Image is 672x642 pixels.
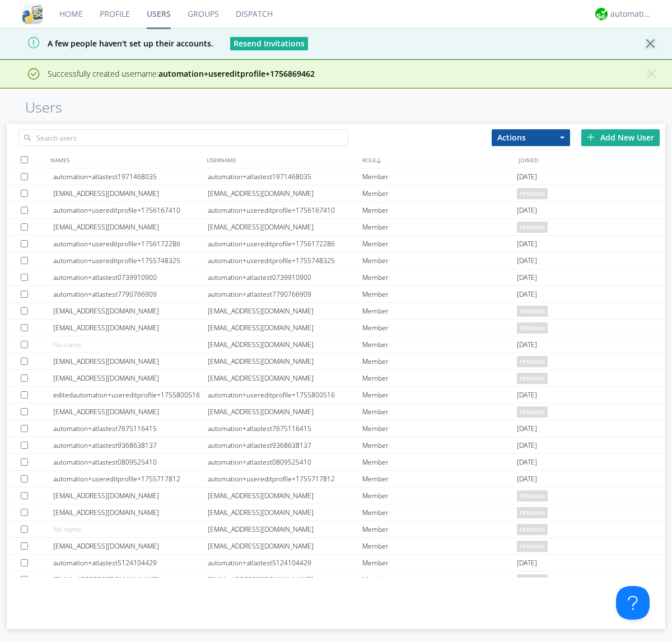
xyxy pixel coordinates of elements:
[7,387,665,404] a: editedautomation+usereditprofile+1755800516automation+usereditprofile+1755800516Member[DATE]
[7,521,665,538] a: No name[EMAIL_ADDRESS][DOMAIN_NAME]Memberpending
[53,404,208,420] div: [EMAIL_ADDRESS][DOMAIN_NAME]
[362,404,517,420] div: Member
[492,129,570,146] button: Actions
[362,219,517,235] div: Member
[517,524,548,535] span: pending
[48,68,315,79] span: Successfully created username:
[7,555,665,571] a: automation+atlastest5124104429automation+atlastest5124104429Member[DATE]
[53,269,208,285] div: automation+atlastest0739910900
[7,286,665,303] a: automation+atlastest7790766909automation+atlastest7790766909Member[DATE]
[158,68,315,79] strong: automation+usereditprofile+1756869462
[208,437,362,453] div: automation+atlastest9368638137
[208,370,362,386] div: [EMAIL_ADDRESS][DOMAIN_NAME]
[516,152,672,168] div: JOINED
[7,571,665,588] a: [EMAIL_ADDRESS][DOMAIN_NAME][EMAIL_ADDRESS][DOMAIN_NAME]Memberpending
[7,471,665,488] a: automation+usereditprofile+1755717812automation+usereditprofile+1755717812Member[DATE]
[208,420,362,437] div: automation+atlastest7675116415
[581,129,660,146] div: Add New User
[7,336,665,353] a: No name[EMAIL_ADDRESS][DOMAIN_NAME]Member[DATE]
[362,286,517,302] div: Member
[208,555,362,571] div: automation+atlastest5124104429
[362,555,517,571] div: Member
[616,586,650,620] iframe: Toggle Customer Support
[362,269,517,285] div: Member
[208,185,362,201] div: [EMAIL_ADDRESS][DOMAIN_NAME]
[362,471,517,487] div: Member
[362,370,517,386] div: Member
[517,356,548,367] span: pending
[53,303,208,319] div: [EMAIL_ADDRESS][DOMAIN_NAME]
[53,320,208,336] div: [EMAIL_ADDRESS][DOMAIN_NAME]
[7,168,665,185] a: automation+atlastest1971468035automation+atlastest1971468035Member[DATE]
[53,219,208,235] div: [EMAIL_ADDRESS][DOMAIN_NAME]
[587,133,595,141] img: plus.svg
[53,571,208,588] div: [EMAIL_ADDRESS][DOMAIN_NAME]
[53,471,208,487] div: automation+usereditprofile+1755717812
[7,370,665,387] a: [EMAIL_ADDRESS][DOMAIN_NAME][EMAIL_ADDRESS][DOMAIN_NAME]Memberpending
[7,504,665,521] a: [EMAIL_ADDRESS][DOMAIN_NAME][EMAIL_ADDRESS][DOMAIN_NAME]Memberpending
[517,252,537,269] span: [DATE]
[48,152,204,168] div: NAMES
[362,387,517,403] div: Member
[595,8,608,20] img: d2d01cd9b4174d08988066c6d424eccd
[517,322,548,334] span: pending
[53,353,208,369] div: [EMAIL_ADDRESS][DOMAIN_NAME]
[517,387,537,404] span: [DATE]
[208,336,362,353] div: [EMAIL_ADDRESS][DOMAIN_NAME]
[208,538,362,554] div: [EMAIL_ADDRESS][DOMAIN_NAME]
[7,303,665,320] a: [EMAIL_ADDRESS][DOMAIN_NAME][EMAIL_ADDRESS][DOMAIN_NAME]Memberpending
[362,320,517,336] div: Member
[53,387,208,403] div: editedautomation+usereditprofile+1755800516
[53,504,208,521] div: [EMAIL_ADDRESS][DOMAIN_NAME]
[362,420,517,437] div: Member
[208,488,362,504] div: [EMAIL_ADDRESS][DOMAIN_NAME]
[208,353,362,369] div: [EMAIL_ADDRESS][DOMAIN_NAME]
[53,488,208,504] div: [EMAIL_ADDRESS][DOMAIN_NAME]
[7,269,665,286] a: automation+atlastest0739910900automation+atlastest0739910900Member[DATE]
[53,370,208,386] div: [EMAIL_ADDRESS][DOMAIN_NAME]
[204,152,360,168] div: USERNAME
[7,320,665,336] a: [EMAIL_ADDRESS][DOMAIN_NAME][EMAIL_ADDRESS][DOMAIN_NAME]Memberpending
[53,454,208,470] div: automation+atlastest0809525410
[53,185,208,201] div: [EMAIL_ADDRESS][DOMAIN_NAME]
[230,37,308,50] button: Resend Invitations
[362,504,517,521] div: Member
[517,574,548,585] span: pending
[362,303,517,319] div: Member
[362,185,517,201] div: Member
[53,538,208,554] div: [EMAIL_ADDRESS][DOMAIN_NAME]
[53,202,208,218] div: automation+usereditprofile+1756167410
[362,336,517,353] div: Member
[8,38,213,49] span: A few people haven't set up their accounts.
[517,188,548,199] span: pending
[208,269,362,285] div: automation+atlastest0739910900
[208,521,362,537] div: [EMAIL_ADDRESS][DOMAIN_NAME]
[517,420,537,437] span: [DATE]
[208,320,362,336] div: [EMAIL_ADDRESS][DOMAIN_NAME]
[362,488,517,504] div: Member
[362,571,517,588] div: Member
[362,538,517,554] div: Member
[362,353,517,369] div: Member
[208,168,362,185] div: automation+atlastest1971468035
[362,236,517,252] div: Member
[7,353,665,370] a: [EMAIL_ADDRESS][DOMAIN_NAME][EMAIL_ADDRESS][DOMAIN_NAME]Memberpending
[53,437,208,453] div: automation+atlastest9368638137
[53,555,208,571] div: automation+atlastest5124104429
[517,373,548,384] span: pending
[7,202,665,219] a: automation+usereditprofile+1756167410automation+usereditprofile+1756167410Member[DATE]
[53,340,81,349] span: No name
[7,219,665,236] a: [EMAIL_ADDRESS][DOMAIN_NAME][EMAIL_ADDRESS][DOMAIN_NAME]Memberpending
[362,202,517,218] div: Member
[517,336,537,353] span: [DATE]
[360,152,516,168] div: ROLE
[53,168,208,185] div: automation+atlastest1971468035
[7,488,665,504] a: [EMAIL_ADDRESS][DOMAIN_NAME][EMAIL_ADDRESS][DOMAIN_NAME]Memberpending
[7,404,665,420] a: [EMAIL_ADDRESS][DOMAIN_NAME][EMAIL_ADDRESS][DOMAIN_NAME]Memberpending
[19,129,348,146] input: Search users
[517,269,537,286] span: [DATE]
[517,286,537,303] span: [DATE]
[517,555,537,571] span: [DATE]
[208,504,362,521] div: [EMAIL_ADDRESS][DOMAIN_NAME]
[517,454,537,471] span: [DATE]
